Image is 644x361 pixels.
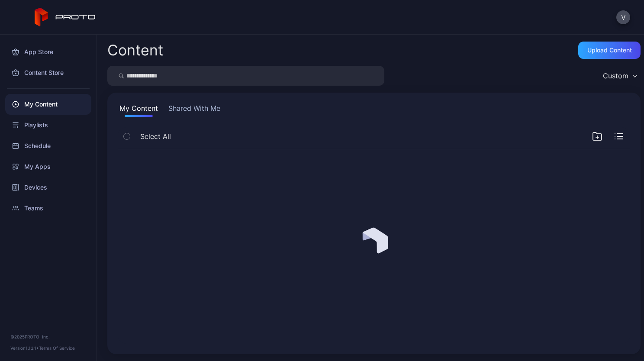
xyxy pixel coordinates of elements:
[10,333,86,340] div: © 2025 PROTO, Inc.
[5,198,91,219] a: Teams
[10,345,39,351] span: Version 1.13.1 •
[587,47,632,54] div: Upload Content
[39,345,75,351] a: Terms Of Service
[578,42,641,59] button: Upload Content
[599,66,641,86] button: Custom
[167,103,222,117] button: Shared With Me
[118,103,160,117] button: My Content
[140,131,171,142] span: Select All
[5,135,91,156] a: Schedule
[5,177,91,198] a: Devices
[5,94,91,115] a: My Content
[603,71,628,80] div: Custom
[5,42,91,62] a: App Store
[5,115,91,135] a: Playlists
[107,43,163,58] div: Content
[5,156,91,177] a: My Apps
[616,10,630,24] button: V
[5,62,91,83] a: Content Store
